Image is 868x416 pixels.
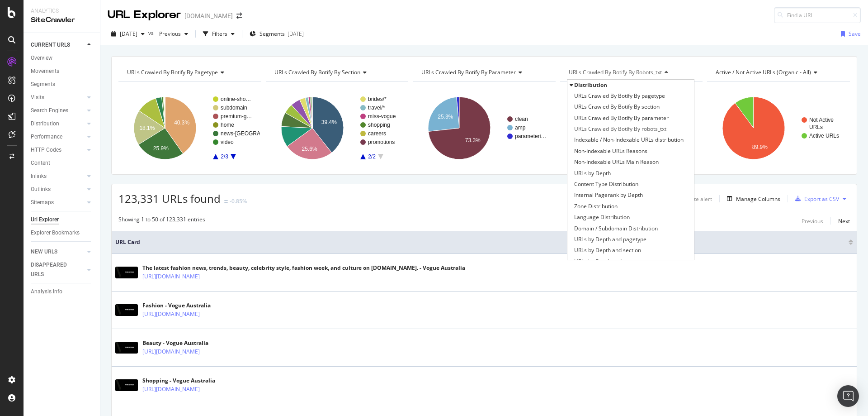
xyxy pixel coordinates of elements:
[421,68,516,76] span: URLs Crawled By Botify By parameter
[153,145,169,152] text: 25.9%
[792,191,839,206] button: Export as CSV
[31,93,44,102] div: Visits
[108,27,148,41] button: [DATE]
[236,13,242,19] div: arrow-right-arrow-left
[31,106,68,115] div: Search Engines
[31,158,50,168] div: Content
[259,30,285,38] span: Segments
[142,301,239,310] div: Fashion - Vogue Australia
[567,65,695,80] h4: URLs Crawled By Botify By robots_txt
[31,287,94,296] a: Analysis Info
[115,238,846,246] span: URL Card
[368,96,387,102] text: brides/*
[127,68,218,76] span: URLs Crawled By Botify By pagetype
[31,247,85,257] a: NEW URLS
[118,215,205,226] div: Showing 1 to 50 of 123,331 entries
[802,217,823,225] div: Previous
[31,145,85,155] a: HTTP Codes
[31,198,85,207] a: Sitemaps
[574,213,630,222] span: Language Distribution
[574,202,618,211] span: Zone Distribution
[31,172,47,181] div: Inlinks
[212,30,227,38] div: Filters
[142,264,465,272] div: The latest fashion news, trends, beauty, celebrity style, fashion week, and culture on [DOMAIN_NA...
[31,185,85,194] a: Outlinks
[31,119,59,129] div: Distribution
[118,191,221,206] span: 123,331 URLs found
[31,67,94,76] a: Movements
[31,228,80,238] div: Explorer Bookmarks
[31,260,76,279] div: DISAPPEARED URLS
[838,217,850,225] div: Next
[31,132,85,142] a: Performance
[574,169,611,178] span: URLs by Depth
[156,27,192,41] button: Previous
[31,15,93,25] div: SiteCrawler
[723,193,780,204] button: Manage Columns
[302,146,317,152] text: 25.6%
[118,89,260,167] svg: A chart.
[809,133,839,139] text: Active URLs
[221,105,247,111] text: subdomain
[707,89,849,167] svg: A chart.
[142,272,200,281] a: [URL][DOMAIN_NAME]
[438,114,453,120] text: 25.3%
[31,172,85,181] a: Inlinks
[574,180,638,189] span: Content Type Distribution
[31,80,55,89] div: Segments
[31,132,62,142] div: Performance
[802,215,823,226] button: Previous
[156,30,181,38] span: Previous
[804,195,839,203] div: Export as CSV
[321,119,336,125] text: 39.4%
[31,260,85,279] a: DISAPPEARED URLS
[120,30,137,38] span: 2025 Sep. 12th
[838,215,850,226] button: Next
[246,27,307,41] button: Segments[DATE]
[849,30,861,38] div: Save
[31,67,59,76] div: Movements
[199,27,238,41] button: Filters
[368,130,386,137] text: careers
[288,30,304,38] div: [DATE]
[31,247,57,257] div: NEW URLS
[31,215,94,225] a: Url Explorer
[266,89,407,167] svg: A chart.
[682,195,712,203] div: Create alert
[221,139,234,145] text: video
[31,287,62,296] div: Analysis Info
[174,120,189,126] text: 40.3%
[560,89,702,167] svg: A chart.
[413,89,554,167] svg: A chart.
[31,106,85,115] a: Search Engines
[31,7,93,15] div: Analytics
[368,153,376,160] text: 2/2
[368,139,395,145] text: promotions
[465,137,481,143] text: 73.3%
[115,267,138,278] img: main image
[515,133,546,139] text: parameteri…
[31,198,54,207] div: Sitemaps
[31,53,94,63] a: Overview
[837,27,861,41] button: Save
[230,197,247,205] div: -0.85%
[420,65,547,80] h4: URLs Crawled By Botify By parameter
[139,125,155,131] text: 18.1%
[221,113,252,120] text: premium-g…
[31,145,61,155] div: HTTP Codes
[774,7,861,23] input: Find a URL
[273,65,401,80] h4: URLs Crawled By Botify By section
[574,102,660,111] span: URLs Crawled By Botify By section
[142,385,200,394] a: [URL][DOMAIN_NAME]
[31,93,85,102] a: Visits
[31,158,94,168] a: Content
[221,130,297,137] text: news-[GEOGRAPHIC_DATA]…
[716,68,811,76] span: Active / Not Active URLs (organic - all)
[142,339,239,347] div: Beauty - Vogue Australia
[569,68,662,76] span: URLs Crawled By Botify By robots_txt
[142,347,200,356] a: [URL][DOMAIN_NAME]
